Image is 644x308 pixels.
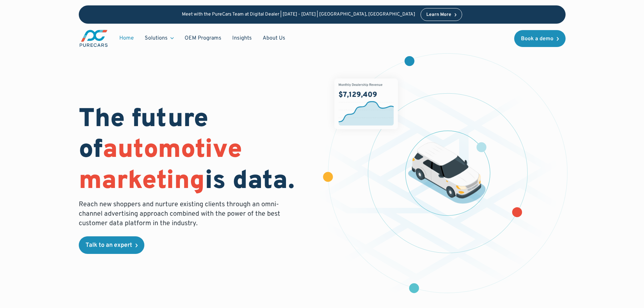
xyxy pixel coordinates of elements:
div: Solutions [145,34,168,42]
a: Learn More [421,8,462,21]
h1: The future of is data. [79,104,314,197]
p: Reach new shoppers and nurture existing clients through an omni-channel advertising approach comb... [79,200,284,228]
a: OEM Programs [179,32,227,45]
div: Talk to an expert [86,242,132,248]
a: Home [114,32,139,45]
a: Talk to an expert [79,236,144,254]
p: Meet with the PureCars Team at Digital Dealer | [DATE] - [DATE] | [GEOGRAPHIC_DATA], [GEOGRAPHIC_... [182,12,415,18]
img: purecars logo [79,29,109,48]
img: chart showing monthly dealership revenue of $7m [334,78,398,129]
a: About Us [257,32,291,45]
a: main [79,29,109,48]
div: Solutions [139,32,179,45]
a: Insights [227,32,257,45]
a: Book a demo [514,30,566,47]
div: Book a demo [521,36,553,42]
img: illustration of a vehicle [408,142,486,204]
span: automotive marketing [79,134,242,197]
div: Learn More [426,13,451,17]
